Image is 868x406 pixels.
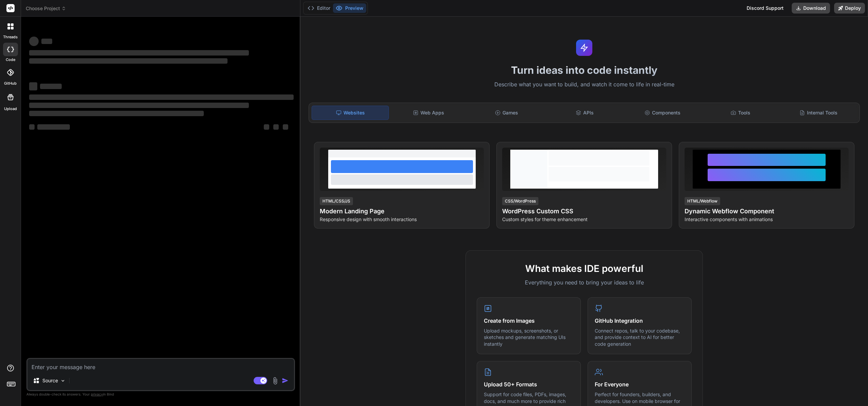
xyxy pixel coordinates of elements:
span: ‌ [29,82,37,90]
span: Choose Project [26,5,66,12]
span: ‌ [283,124,288,130]
p: Connect repos, talk to your codebase, and provide context to AI for better code generation [595,327,685,347]
h4: Create from Images [484,317,574,325]
div: APIs [546,106,623,120]
div: Internal Tools [780,106,857,120]
span: ‌ [29,58,228,64]
p: Everything you need to bring your ideas to life [477,278,692,286]
div: HTML/Webflow [685,197,720,205]
span: ‌ [273,124,279,130]
label: code [6,57,15,63]
span: ‌ [37,124,70,130]
div: CSS/WordPress [502,197,538,205]
img: attachment [271,377,279,385]
span: ‌ [29,50,249,56]
button: Deploy [834,3,865,14]
span: ‌ [29,94,294,100]
div: HTML/CSS/JS [320,197,353,205]
span: ‌ [29,103,249,108]
span: privacy [91,392,103,396]
button: Editor [305,3,333,13]
div: Tools [702,106,779,120]
img: Pick Models [60,378,66,384]
span: ‌ [29,111,204,116]
span: ‌ [40,84,62,89]
h4: Dynamic Webflow Component [685,207,849,216]
div: Games [468,106,545,120]
h4: For Everyone [595,380,685,388]
span: ‌ [29,124,35,130]
p: Custom styles for theme enhancement [502,216,666,223]
span: ‌ [41,39,52,44]
div: Web Apps [390,106,467,120]
img: icon [282,377,289,384]
h1: Turn ideas into code instantly [304,64,864,76]
label: Upload [4,106,17,112]
div: Discord Support [743,3,788,14]
p: Upload mockups, screenshots, or sketches and generate matching UIs instantly [484,327,574,347]
p: Always double-check its answers. Your in Bind [26,391,295,398]
div: Websites [312,106,389,120]
p: Describe what you want to build, and watch it come to life in real-time [304,80,864,89]
span: ‌ [29,37,39,46]
h2: What makes IDE powerful [477,261,692,276]
span: ‌ [264,124,269,130]
p: Responsive design with smooth interactions [320,216,484,223]
h4: WordPress Custom CSS [502,207,666,216]
button: Download [792,3,830,14]
button: Preview [333,3,366,13]
h4: Modern Landing Page [320,207,484,216]
div: Components [624,106,701,120]
label: threads [3,34,18,40]
label: GitHub [4,81,17,86]
p: Source [42,377,58,384]
h4: Upload 50+ Formats [484,380,574,388]
h4: GitHub Integration [595,317,685,325]
p: Interactive components with animations [685,216,849,223]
